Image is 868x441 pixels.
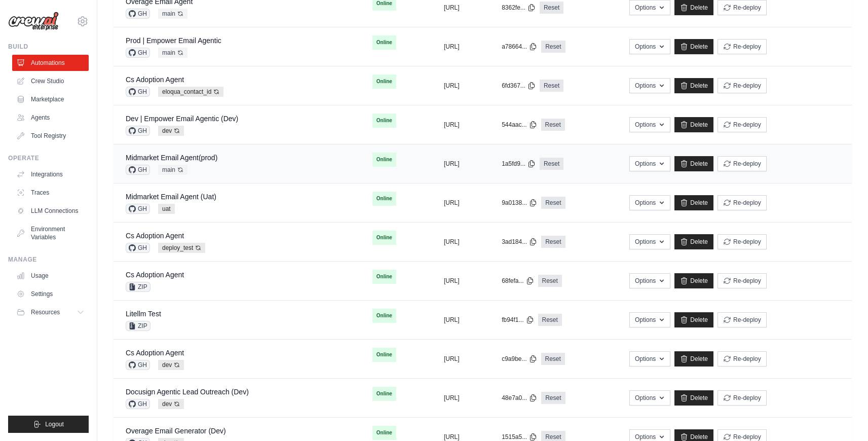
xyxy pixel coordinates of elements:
[126,126,150,136] span: GH
[372,114,396,128] span: Online
[502,82,536,90] button: 6fd367...
[541,119,565,131] a: Reset
[158,87,223,97] span: eloqua_contact_id
[126,48,150,58] span: GH
[126,321,150,331] span: ZIP
[502,433,537,441] button: 1515a5...
[674,273,713,288] a: Delete
[674,156,713,171] a: Delete
[372,231,396,245] span: Online
[674,39,713,54] a: Delete
[126,9,150,19] span: GH
[629,234,670,249] button: Options
[158,165,187,175] span: main
[718,39,767,54] button: Re-deploy
[12,304,89,320] button: Resources
[372,309,396,323] span: Online
[12,91,89,107] a: Marketplace
[718,117,767,132] button: Re-deploy
[502,121,537,129] button: 544aac...
[541,392,565,404] a: Reset
[372,270,396,284] span: Online
[8,154,89,162] div: Operate
[126,232,184,240] a: Cs Adoption Agent
[502,199,537,207] button: 9a0138...
[502,277,534,285] button: 68fefa...
[718,351,767,366] button: Re-deploy
[126,271,184,279] a: Cs Adoption Agent
[8,12,59,31] img: Logo
[629,156,670,171] button: Options
[372,387,396,401] span: Online
[126,115,238,123] a: Dev | Empower Email Agentic (Dev)
[158,9,187,19] span: main
[629,273,670,288] button: Options
[126,360,150,370] span: GH
[8,255,89,264] div: Manage
[541,236,565,248] a: Reset
[12,286,89,302] a: Settings
[718,390,767,406] button: Re-deploy
[126,388,249,396] a: Docusign Agentic Lead Outreach (Dev)
[158,360,184,370] span: dev
[372,192,396,206] span: Online
[126,36,221,45] a: Prod | Empower Email Agentic
[158,48,187,58] span: main
[541,41,565,53] a: Reset
[126,427,226,435] a: Overage Email Generator (Dev)
[126,165,150,175] span: GH
[158,126,184,136] span: dev
[540,158,563,170] a: Reset
[674,195,713,210] a: Delete
[126,310,161,318] a: Litellm Test
[372,426,396,440] span: Online
[674,390,713,406] a: Delete
[12,73,89,89] a: Crew Studio
[538,314,562,326] a: Reset
[126,243,150,253] span: GH
[629,39,670,54] button: Options
[126,76,184,84] a: Cs Adoption Agent
[126,87,150,97] span: GH
[158,243,205,253] span: deploy_test
[12,203,89,219] a: LLM Connections
[372,75,396,89] span: Online
[372,348,396,362] span: Online
[126,204,150,214] span: GH
[817,392,868,441] iframe: Chat Widget
[126,154,217,162] a: Midmarket Email Agent(prod)
[502,355,537,363] button: c9a9be...
[502,394,537,402] button: 48e7a0...
[8,416,89,433] button: Logout
[540,2,563,14] a: Reset
[31,308,60,316] span: Resources
[629,390,670,406] button: Options
[12,109,89,126] a: Agents
[12,55,89,71] a: Automations
[674,234,713,249] a: Delete
[541,197,565,209] a: Reset
[629,312,670,327] button: Options
[372,153,396,167] span: Online
[126,282,150,292] span: ZIP
[538,275,562,287] a: Reset
[541,353,565,365] a: Reset
[502,316,534,324] button: fb94f1...
[126,349,184,357] a: Cs Adoption Agent
[45,420,64,428] span: Logout
[674,78,713,93] a: Delete
[674,351,713,366] a: Delete
[502,4,536,12] button: 8362fe...
[126,399,150,409] span: GH
[718,273,767,288] button: Re-deploy
[674,312,713,327] a: Delete
[158,399,184,409] span: dev
[629,117,670,132] button: Options
[12,128,89,144] a: Tool Registry
[502,238,537,246] button: 3ad184...
[718,78,767,93] button: Re-deploy
[12,268,89,284] a: Usage
[8,43,89,51] div: Build
[718,312,767,327] button: Re-deploy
